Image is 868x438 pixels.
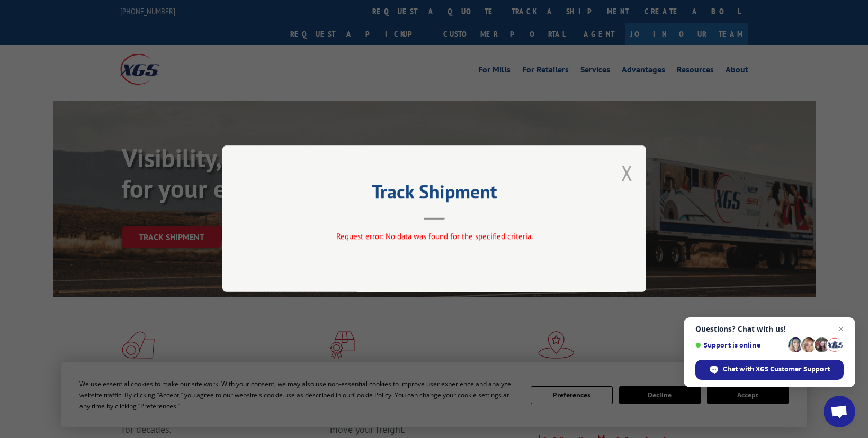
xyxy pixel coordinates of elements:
[695,360,844,380] div: Chat with XGS Customer Support
[723,364,830,374] span: Chat with XGS Customer Support
[621,159,633,187] button: Close modal
[275,184,593,204] h2: Track Shipment
[695,325,844,333] span: Questions? Chat with us!
[695,341,784,349] span: Support is online
[824,396,855,427] div: Open chat
[835,323,847,335] span: Close chat
[336,232,532,242] span: Request error: No data was found for the specified criteria.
